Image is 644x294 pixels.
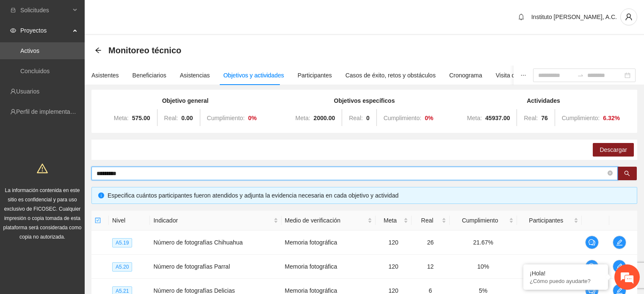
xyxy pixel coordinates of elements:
[450,231,517,255] td: 21.67%
[449,71,482,80] div: Cronograma
[150,255,281,279] td: Número de fotografías Parral
[379,216,402,225] span: Meta
[515,14,528,20] span: bell
[496,71,575,80] div: Visita de campo y entregables
[541,115,548,121] strong: 76
[91,71,119,80] div: Asistentes
[98,192,104,198] span: info-circle
[415,216,440,225] span: Real
[150,211,281,231] th: Indicador
[613,263,626,270] span: edit
[16,108,82,115] a: Perfil de implementadora
[153,216,271,225] span: Indicador
[10,27,16,33] span: eye
[467,115,482,121] span: Meta:
[577,72,584,79] span: to
[180,71,210,80] div: Asistencias
[95,47,102,54] span: arrow-left
[620,8,637,25] button: user
[593,143,634,157] button: Descargar
[20,47,39,54] a: Activos
[514,66,533,85] button: ellipsis
[520,216,572,225] span: Participantes
[613,236,626,249] button: edit
[207,115,245,121] span: Cumplimiento:
[517,211,582,231] th: Participantes
[132,115,150,121] strong: 575.00
[282,255,376,279] td: Memoria fotográfica
[608,170,613,176] span: close-circle
[585,260,599,273] button: comment
[531,14,617,20] span: Instituto [PERSON_NAME], A.C.
[282,211,376,231] th: Medio de verificación
[10,7,16,13] span: inbox
[114,115,129,121] span: Meta:
[334,97,395,104] strong: Objetivos específicos
[20,22,70,39] span: Proyectos
[112,262,132,272] span: A5.20
[527,97,560,104] strong: Actividades
[181,115,193,121] strong: 0.00
[530,278,602,284] p: ¿Cómo puedo ayudarte?
[621,13,637,21] span: user
[150,231,281,255] td: Número de fotografías Chihuahua
[524,115,538,121] span: Real:
[425,115,433,121] strong: 0 %
[412,231,450,255] td: 26
[453,216,507,225] span: Cumplimiento
[624,170,630,177] span: search
[577,72,584,79] span: swap-right
[224,71,284,80] div: Objetivos y actividades
[3,187,82,240] span: La información contenida en este sitio es confidencial y para uso exclusivo de FICOSEC. Cualquier...
[285,216,366,225] span: Medio de verificación
[412,211,450,231] th: Real
[349,115,363,121] span: Real:
[617,167,637,180] button: search
[600,145,627,154] span: Descargar
[314,115,335,121] strong: 2000.00
[450,255,517,279] td: 10%
[412,255,450,279] td: 12
[366,115,370,121] strong: 0
[298,71,332,80] div: Participantes
[485,115,510,121] strong: 45937.00
[613,260,626,273] button: edit
[514,10,528,24] button: bell
[133,71,166,80] div: Beneficiarios
[248,115,257,121] strong: 0 %
[376,231,412,255] td: 120
[613,239,626,246] span: edit
[95,47,102,54] div: Back
[164,115,178,121] span: Real:
[376,211,412,231] th: Meta
[530,270,602,277] div: ¡Hola!
[37,163,48,174] span: warning
[384,115,421,121] span: Cumplimiento:
[450,211,517,231] th: Cumplimiento
[162,97,209,104] strong: Objetivo general
[108,44,181,57] span: Monitoreo técnico
[608,170,613,178] span: close-circle
[20,2,70,19] span: Solicitudes
[108,191,630,200] div: Especifica cuántos participantes fueron atendidos y adjunta la evidencia necesaria en cada objeti...
[520,72,526,78] span: ellipsis
[112,238,132,247] span: A5.19
[603,115,620,121] strong: 6.32 %
[376,255,412,279] td: 120
[16,88,39,95] a: Usuarios
[585,236,599,249] button: comment
[20,68,50,74] a: Concluidos
[296,115,310,121] span: Meta:
[562,115,600,121] span: Cumplimiento:
[345,71,436,80] div: Casos de éxito, retos y obstáculos
[95,217,101,223] span: check-square
[282,231,376,255] td: Memoria fotográfica
[109,211,150,231] th: Nivel
[613,287,626,294] span: edit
